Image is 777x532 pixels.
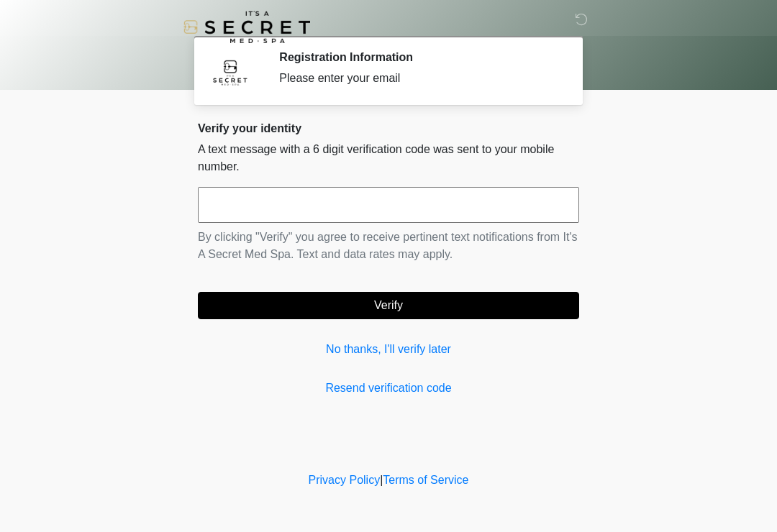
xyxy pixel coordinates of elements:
p: A text message with a 6 digit verification code was sent to your mobile number. [198,141,579,175]
div: Please enter your email [279,70,558,87]
a: No thanks, I'll verify later [198,341,579,358]
a: Privacy Policy [309,474,381,486]
h2: Registration Information [279,50,558,64]
img: It's A Secret Med Spa Logo [183,11,310,43]
button: Verify [198,292,579,319]
a: Resend verification code [198,380,579,397]
a: Terms of Service [383,474,468,486]
a: | [380,474,383,486]
p: By clicking "Verify" you agree to receive pertinent text notifications from It's A Secret Med Spa... [198,229,579,263]
img: Agent Avatar [209,50,252,93]
h2: Verify your identity [198,121,579,135]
